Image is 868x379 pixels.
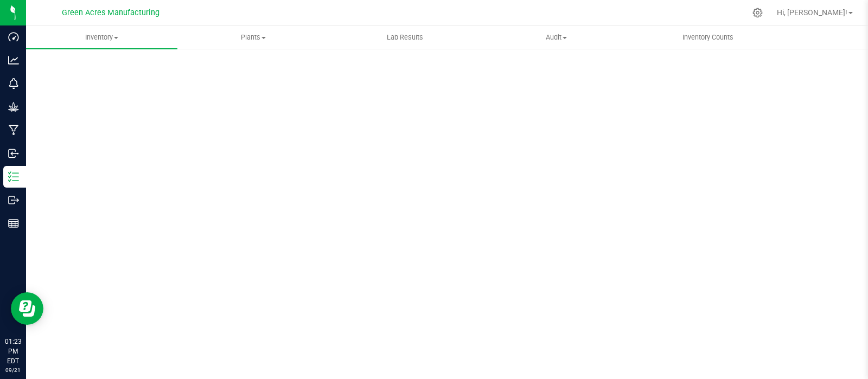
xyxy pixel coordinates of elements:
[11,292,43,325] iframe: Resource center
[751,8,764,18] div: Manage settings
[8,195,19,205] inline-svg: Outbound
[8,78,19,89] inline-svg: Monitoring
[8,55,19,66] inline-svg: Analytics
[8,101,19,112] inline-svg: Grow
[668,33,748,42] span: Inventory Counts
[8,171,19,182] inline-svg: Inventory
[372,33,438,42] span: Lab Results
[481,26,632,49] a: Audit
[26,33,177,42] span: Inventory
[632,26,783,49] a: Inventory Counts
[8,148,19,159] inline-svg: Inbound
[177,26,329,49] a: Plants
[26,26,177,49] a: Inventory
[8,125,19,136] inline-svg: Manufacturing
[178,33,328,42] span: Plants
[5,337,21,366] p: 01:23 PM EDT
[8,31,19,42] inline-svg: Dashboard
[777,8,847,17] span: Hi, [PERSON_NAME]!
[62,8,159,17] span: Green Acres Manufacturing
[481,33,631,42] span: Audit
[5,366,21,374] p: 09/21
[8,218,19,229] inline-svg: Reports
[329,26,481,49] a: Lab Results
